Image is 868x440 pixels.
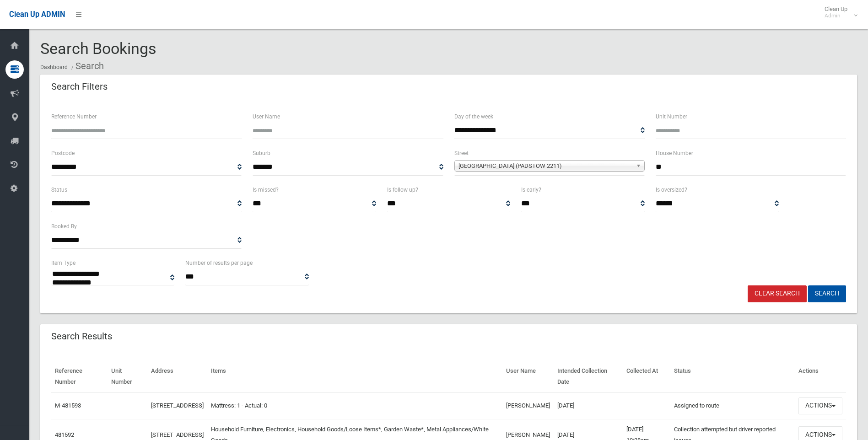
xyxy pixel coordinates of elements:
[51,112,97,122] label: Reference Number
[51,221,77,231] label: Booked By
[51,148,75,158] label: Postcode
[147,361,207,392] th: Address
[9,10,65,19] span: Clean Up ADMIN
[656,185,687,195] label: Is oversized?
[554,392,623,419] td: [DATE]
[40,39,156,58] span: Search Bookings
[670,361,795,392] th: Status
[40,64,68,70] a: Dashboard
[748,285,807,302] a: Clear Search
[798,397,842,414] button: Actions
[151,431,204,438] a: [STREET_ADDRESS]
[808,285,846,302] button: Search
[825,12,847,19] small: Admin
[51,185,67,195] label: Status
[454,148,469,158] label: Street
[820,5,857,19] span: Clean Up
[656,148,693,158] label: House Number
[521,185,541,195] label: Is early?
[795,361,846,392] th: Actions
[253,148,270,158] label: Suburb
[55,402,81,409] a: M-481593
[502,392,554,419] td: [PERSON_NAME]
[69,58,104,75] li: Search
[207,361,502,392] th: Items
[454,112,493,122] label: Day of the week
[253,112,280,122] label: User Name
[51,361,108,392] th: Reference Number
[387,185,418,195] label: Is follow up?
[656,112,687,122] label: Unit Number
[151,402,204,409] a: [STREET_ADDRESS]
[670,392,795,419] td: Assigned to route
[502,361,554,392] th: User Name
[623,361,670,392] th: Collected At
[108,361,147,392] th: Unit Number
[554,361,623,392] th: Intended Collection Date
[253,185,279,195] label: Is missed?
[458,161,632,172] span: [GEOGRAPHIC_DATA] (PADSTOW 2211)
[40,78,119,96] header: Search Filters
[207,392,502,419] td: Mattress: 1 - Actual: 0
[55,431,74,438] a: 481592
[40,327,123,345] header: Search Results
[185,258,253,268] label: Number of results per page
[51,258,75,268] label: Item Type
